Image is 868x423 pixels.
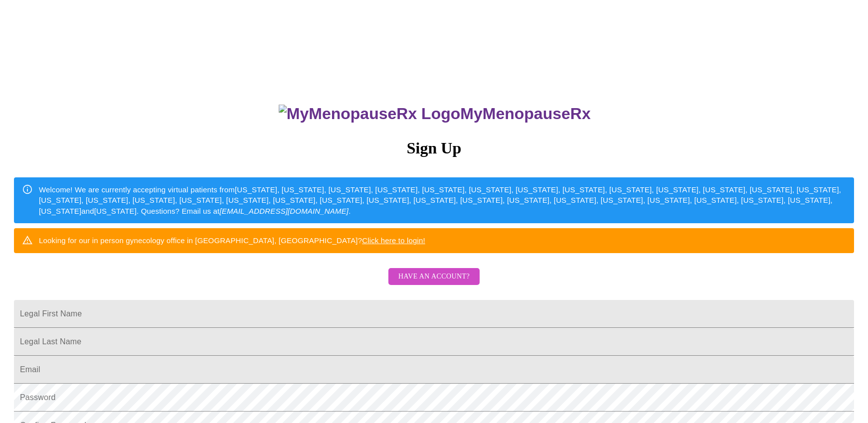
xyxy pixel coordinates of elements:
a: Have an account? [386,279,482,287]
a: Click here to login! [362,236,425,245]
div: Welcome! We are currently accepting virtual patients from [US_STATE], [US_STATE], [US_STATE], [US... [39,180,846,220]
h3: MyMenopauseRx [15,105,855,123]
h3: Sign Up [14,139,854,157]
div: Looking for our in person gynecology office in [GEOGRAPHIC_DATA], [GEOGRAPHIC_DATA]? [39,231,425,250]
span: Have an account? [398,271,470,283]
button: Have an account? [388,268,480,285]
em: [EMAIL_ADDRESS][DOMAIN_NAME] [219,207,348,215]
img: MyMenopauseRx Logo [279,105,460,123]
